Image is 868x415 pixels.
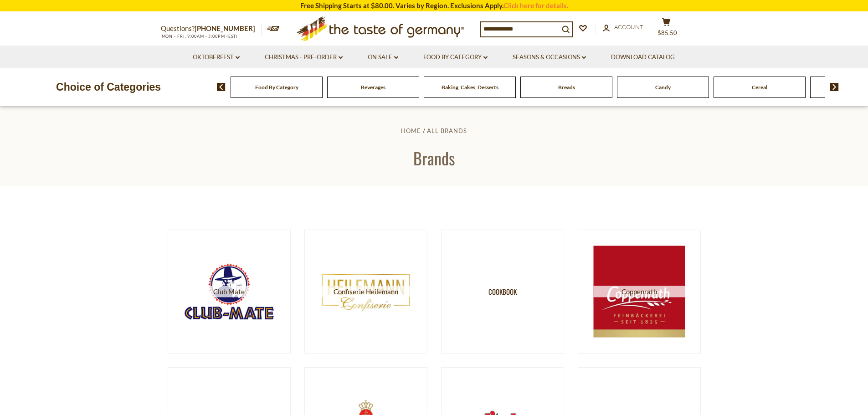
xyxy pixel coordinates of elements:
img: next arrow [830,83,839,91]
a: Download Catalog [611,52,675,62]
img: Club Mate [183,263,275,320]
a: Christmas - PRE-ORDER [265,52,343,62]
a: All Brands [427,127,467,134]
img: Coppenrath [593,246,685,338]
a: Coppenrath [578,230,701,354]
a: Account [603,22,643,32]
a: Food By Category [255,84,298,91]
a: On Sale [368,52,398,62]
a: Cereal [752,84,767,91]
span: $85.50 [657,29,677,36]
a: Food By Category [423,52,488,62]
a: Cookbook [441,230,564,354]
a: Candy [655,84,671,91]
a: Breads [558,84,575,91]
a: Click here for details. [503,1,568,10]
span: Cookbook [488,286,517,297]
button: $85.50 [653,18,680,41]
img: Confiserie Heilemann [320,246,411,338]
span: Brands [413,146,455,170]
a: [PHONE_NUMBER] [195,24,255,32]
span: Club Mate [183,286,275,297]
span: Account [614,23,643,31]
a: Seasons & Occasions [513,52,586,62]
a: Beverages [361,84,385,91]
a: Club Mate [168,230,291,354]
a: Home [401,127,421,134]
span: Coppenrath [593,286,685,297]
span: Confiserie Heilemann [320,286,411,297]
span: MON - FRI, 9:00AM - 5:00PM (EST) [161,34,238,39]
p: Questions? [161,23,262,35]
a: Oktoberfest [193,52,240,62]
img: previous arrow [217,83,226,91]
a: Baking, Cakes, Desserts [442,84,498,91]
a: Confiserie Heilemann [304,230,427,354]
